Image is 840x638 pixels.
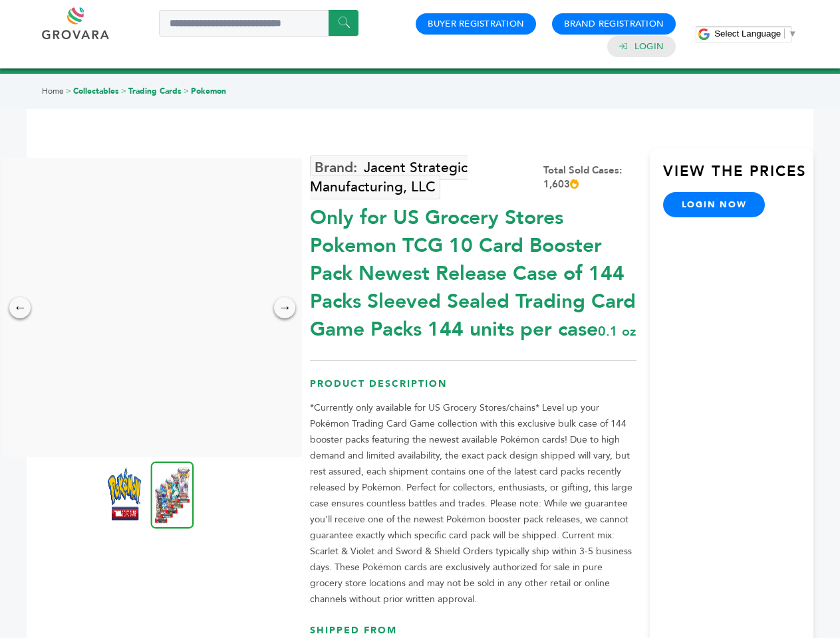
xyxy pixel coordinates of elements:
a: Select Language​ [714,29,797,39]
div: Only for US Grocery Stores Pokemon TCG 10 Card Booster Pack Newest Release Case of 144 Packs Slee... [310,197,636,344]
span: > [66,86,71,96]
span: 0.1 oz [598,322,636,340]
a: Jacent Strategic Manufacturing, LLC [310,156,468,199]
div: → [274,297,295,318]
a: Brand Registration [564,18,664,30]
h3: View the Prices [663,161,813,192]
span: > [184,86,189,96]
span: Select Language [714,29,781,39]
span: ▼ [788,29,797,39]
div: Total Sold Cases: 1,603 [543,163,636,191]
input: Search a product or brand... [159,10,358,37]
img: *Only for US Grocery Stores* Pokemon TCG 10 Card Booster Pack – Newest Release (Case of 144 Packs... [151,461,194,528]
span: ​ [784,29,785,39]
div: ← [9,297,31,318]
a: Buyer Registration [428,18,524,30]
img: *Only for US Grocery Stores* Pokemon TCG 10 Card Booster Pack – Newest Release (Case of 144 Packs... [108,467,141,520]
a: login now [663,192,766,217]
a: Collectables [73,86,119,96]
a: Pokemon [191,86,226,96]
a: Trading Cards [128,86,182,96]
a: Home [42,86,64,96]
p: *Currently only available for US Grocery Stores/chains* Level up your Pokémon Trading Card Game c... [310,400,636,607]
span: > [121,86,126,96]
a: Login [634,41,664,53]
h3: Product Description [310,377,636,401]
